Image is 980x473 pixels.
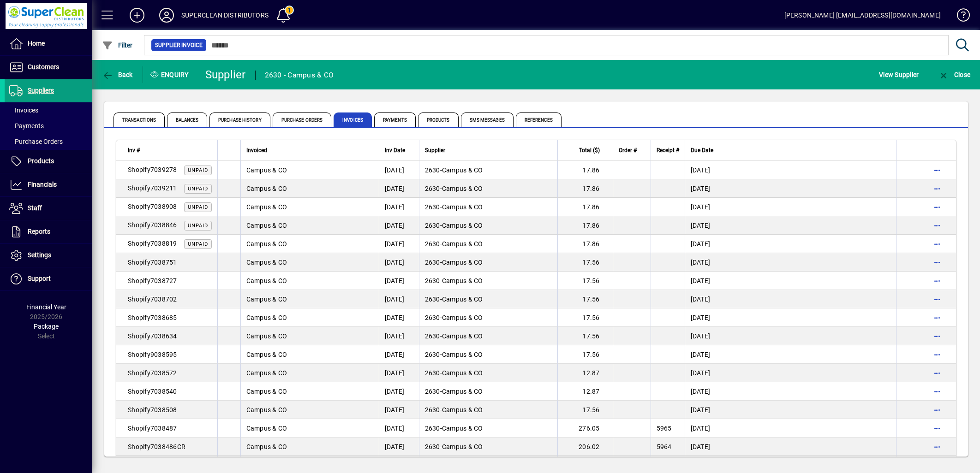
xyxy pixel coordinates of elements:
[879,67,919,82] span: View Supplier
[188,223,208,229] span: Unpaid
[246,443,287,450] span: Campus & CO
[100,66,135,83] button: Back
[557,253,613,272] td: 17.56
[419,272,557,290] td: -
[425,277,440,284] span: 2630
[128,425,177,432] span: Shopify7038487
[155,41,203,50] span: Supplier Invoice
[442,166,483,174] span: Campus & CO
[28,63,59,71] span: Customers
[425,296,440,303] span: 2630
[685,253,896,272] td: [DATE]
[419,382,557,401] td: -
[246,203,287,211] span: Campus & CO
[930,310,944,325] button: More options
[374,112,416,127] span: Payments
[557,364,613,382] td: 12.87
[379,161,419,179] td: [DATE]
[425,259,440,266] span: 2630
[246,222,287,229] span: Campus & CO
[685,419,896,438] td: [DATE]
[128,314,177,321] span: Shopify7038685
[379,198,419,216] td: [DATE]
[930,421,944,436] button: More options
[379,216,419,235] td: [DATE]
[442,185,483,192] span: Campus & CO
[930,366,944,380] button: More options
[419,216,557,235] td: -
[128,259,177,266] span: Shopify7038751
[685,272,896,290] td: [DATE]
[557,198,613,216] td: 17.86
[246,277,287,284] span: Campus & CO
[188,204,208,210] span: Unpaid
[246,369,287,377] span: Campus & CO
[379,253,419,272] td: [DATE]
[102,41,133,49] span: Filter
[419,235,557,253] td: -
[930,218,944,233] button: More options
[246,332,287,340] span: Campus & CO
[930,292,944,307] button: More options
[425,443,440,450] span: 2630
[557,272,613,290] td: 17.56
[379,364,419,382] td: [DATE]
[152,7,181,24] button: Profile
[28,181,57,188] span: Financials
[425,332,440,340] span: 2630
[442,332,483,340] span: Campus & CO
[5,118,92,134] a: Payments
[9,122,44,130] span: Payments
[114,112,165,127] span: Transactions
[9,106,38,114] span: Invoices
[246,296,287,303] span: Campus & CO
[9,138,63,145] span: Purchase Orders
[442,314,483,321] span: Campus & CO
[419,308,557,327] td: -
[128,145,212,155] div: Inv #
[28,228,50,235] span: Reports
[425,425,440,432] span: 2630
[128,221,177,229] span: Shopify7038846
[784,8,941,23] div: [PERSON_NAME] [EMAIL_ADDRESS][DOMAIN_NAME]
[557,179,613,198] td: 17.86
[557,382,613,401] td: 12.87
[379,308,419,327] td: [DATE]
[122,7,152,24] button: Add
[425,222,440,229] span: 2630
[379,382,419,401] td: [DATE]
[657,443,672,450] span: 5964
[685,364,896,382] td: [DATE]
[379,235,419,253] td: [DATE]
[619,145,637,155] span: Order #
[128,332,177,340] span: Shopify7038634
[557,345,613,364] td: 17.56
[419,161,557,179] td: -
[930,181,944,196] button: More options
[442,425,483,432] span: Campus & CO
[557,290,613,308] td: 17.56
[143,67,198,82] div: Enquiry
[385,145,413,155] div: Inv Date
[5,173,92,196] a: Financials
[936,66,973,83] button: Close
[246,425,287,432] span: Campus & CO
[379,438,419,456] td: [DATE]
[425,388,440,395] span: 2630
[442,369,483,377] span: Campus & CO
[379,179,419,198] td: [DATE]
[128,443,185,450] span: Shopify7038486CR
[930,329,944,343] button: More options
[188,167,208,173] span: Unpaid
[5,197,92,220] a: Staff
[685,438,896,456] td: [DATE]
[685,179,896,198] td: [DATE]
[619,145,645,155] div: Order #
[5,102,92,118] a: Invoices
[419,198,557,216] td: -
[128,166,177,173] span: Shopify7039278
[685,216,896,235] td: [DATE]
[5,32,92,55] a: Home
[419,364,557,382] td: -
[442,222,483,229] span: Campus & CO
